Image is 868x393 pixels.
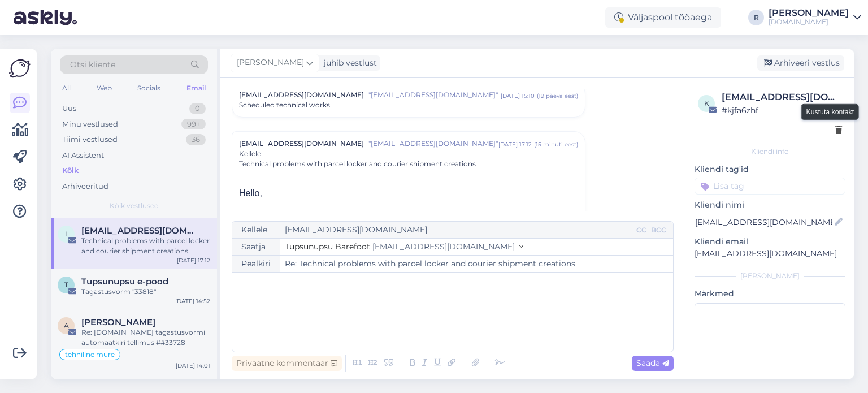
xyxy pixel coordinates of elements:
span: k [704,99,709,107]
div: Tagastusvorm "33818" [81,287,210,297]
small: Kustuta kontakt [806,106,854,116]
span: Kõik vestlused [110,201,159,211]
div: Minu vestlused [62,119,118,130]
div: [PERSON_NAME] [695,271,845,281]
span: Tupsunupsu Barefoot [285,241,370,252]
div: R [748,10,764,25]
button: Tupsunupsu Barefoot [EMAIL_ADDRESS][DOMAIN_NAME] [285,241,523,253]
div: Saatja [232,239,280,255]
span: Otsi kliente [70,59,115,71]
div: [DATE] 15:10 [501,92,535,100]
span: "[EMAIL_ADDRESS][DOMAIN_NAME]" [368,139,498,149]
span: [EMAIL_ADDRESS][DOMAIN_NAME] [239,139,364,149]
div: Uus [62,103,76,114]
a: [PERSON_NAME][DOMAIN_NAME] [769,8,861,27]
div: BCC [649,225,669,235]
div: Kellele [232,222,280,238]
span: integrations@unisend.ee [81,226,199,236]
input: Lisa tag [695,178,845,195]
div: juhib vestlust [319,57,377,69]
div: Technical problems with parcel locker and courier shipment creations [81,236,210,256]
span: T [64,280,68,289]
p: Kliendi email [695,236,845,248]
span: Kellele : [239,149,263,158]
input: Recepient... [280,222,634,238]
div: Re: [DOMAIN_NAME] tagastusvormi automaatkiri tellimus ##33728 [81,327,210,348]
span: Tupsunupsu e-pood [81,277,168,287]
div: Tiimi vestlused [62,134,118,145]
span: A [64,321,69,330]
div: All [60,81,73,96]
span: Annika Sharai [81,317,155,327]
div: AI Assistent [62,150,104,161]
span: Technical problems with parcel locker and courier shipment creations [239,159,476,169]
div: Arhiveeri vestlus [757,55,844,71]
div: Arhiveeritud [62,181,108,192]
p: Märkmed [695,288,845,300]
div: Privaatne kommentaar [232,356,342,371]
span: [PERSON_NAME] [237,57,304,69]
span: i [65,230,67,238]
div: [EMAIL_ADDRESS][DOMAIN_NAME] [722,90,842,104]
input: Lisa nimi [695,216,832,228]
div: [DATE] 14:01 [176,361,210,370]
span: [EMAIL_ADDRESS][DOMAIN_NAME] [372,241,515,252]
div: ( 15 minuti eest ) [534,140,578,149]
span: Saada [636,358,669,368]
span: [EMAIL_ADDRESS][DOMAIN_NAME] [239,90,364,100]
div: 99+ [181,119,206,130]
p: Kliendi tag'id [695,163,845,175]
div: Väljaspool tööaega [605,7,721,28]
span: Hello, [239,188,262,198]
div: Kõik [62,165,79,176]
div: [PERSON_NAME] [769,8,849,18]
div: [DATE] 14:52 [175,297,210,305]
span: Scheduled technical works [239,100,330,110]
p: [EMAIL_ADDRESS][DOMAIN_NAME] [695,248,845,260]
div: 0 [189,103,206,114]
div: # kjfa6zhf [722,104,842,116]
input: Write subject here... [280,256,673,272]
span: tehniline mure [65,351,115,358]
span: "[EMAIL_ADDRESS][DOMAIN_NAME]" [368,90,501,100]
div: [DOMAIN_NAME] [769,18,849,27]
div: [DATE] 17:12 [498,140,532,149]
div: CC [634,225,649,235]
div: 36 [186,134,206,145]
p: Kliendi nimi [695,199,845,211]
div: Email [184,81,208,96]
div: Socials [135,81,163,96]
div: Web [94,81,114,96]
div: Pealkiri [232,256,280,272]
div: ( 19 päeva eest ) [537,92,578,100]
div: Kliendi info [695,146,845,157]
img: Askly Logo [9,58,31,79]
div: [DATE] 17:12 [177,256,210,265]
